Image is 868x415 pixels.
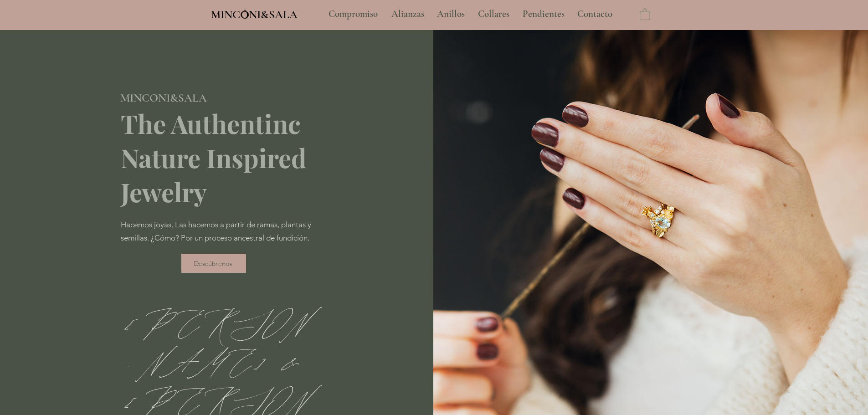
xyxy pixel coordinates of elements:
[121,220,311,242] span: Hacemos joyas. Las hacemos a partir de ramas, plantas y semillas. ¿Cómo? Por un proceso ancestral...
[211,6,298,21] a: MINCONI&SALA
[516,3,570,26] a: Pendientes
[385,3,430,26] a: Alianzas
[211,8,298,21] span: MINCONI&SALA
[181,254,246,273] a: Descúbrenos
[241,10,249,19] img: Minconi Sala
[471,3,516,26] a: Collares
[387,3,429,26] p: Alianzas
[573,3,617,26] p: Contacto
[304,3,637,26] nav: Sitio
[570,3,620,26] a: Contacto
[430,3,471,26] a: Anillos
[324,3,382,26] p: Compromiso
[518,3,569,26] p: Pendientes
[322,3,385,26] a: Compromiso
[121,106,306,209] span: The Authentinc Nature Inspired Jewelry
[120,91,207,105] span: MINCONI&SALA
[473,3,514,26] p: Collares
[194,259,232,268] span: Descúbrenos
[432,3,469,26] p: Anillos
[120,89,207,104] a: MINCONI&SALA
